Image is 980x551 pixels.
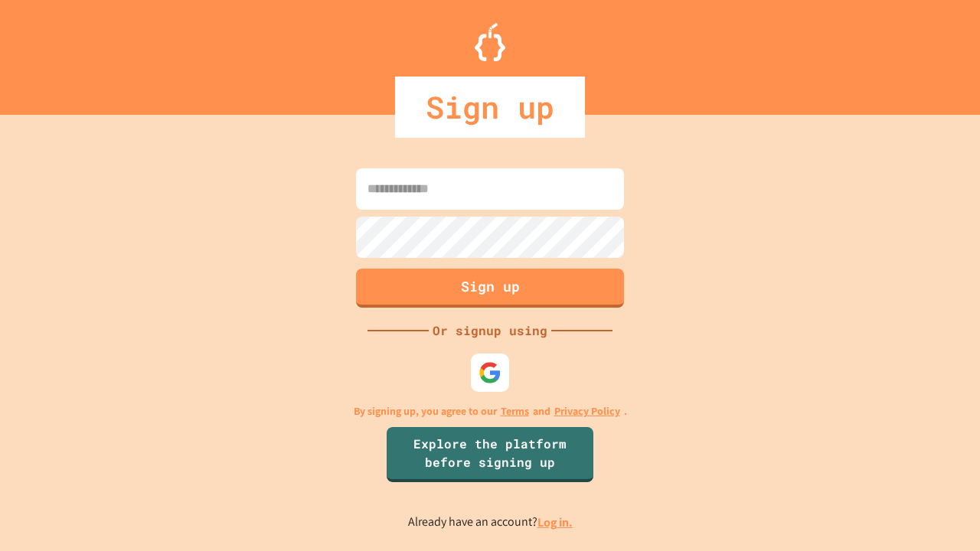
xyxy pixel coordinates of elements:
[501,403,529,419] a: Terms
[387,427,593,482] a: Explore the platform before signing up
[354,403,627,419] p: By signing up, you agree to our and .
[479,361,501,384] img: google-icon.svg
[537,514,573,530] a: Log in.
[356,269,624,308] button: Sign up
[408,513,573,532] p: Already have an account?
[395,77,585,138] div: Sign up
[429,321,551,340] div: Or signup using
[475,23,505,61] img: Logo.svg
[554,403,620,419] a: Privacy Policy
